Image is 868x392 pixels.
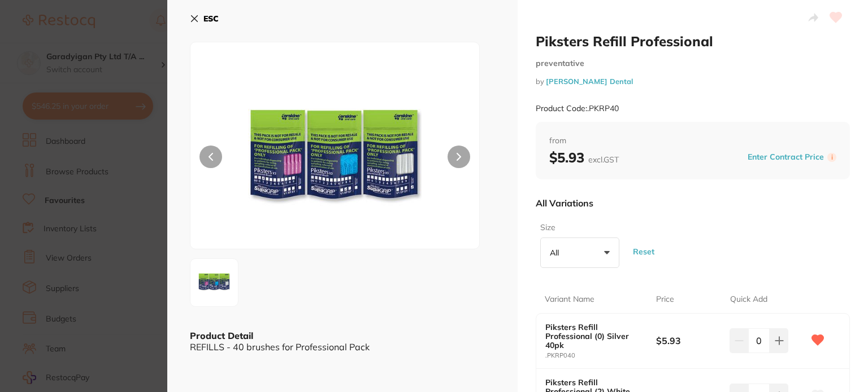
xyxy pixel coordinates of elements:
small: preventative [536,59,850,68]
button: Reset [630,231,658,272]
h2: Piksters Refill Professional [536,33,850,50]
div: REFILLS - 40 brushes for Professional Pack [190,342,495,352]
img: ODYtNTEzLWpwZw [194,262,235,303]
button: All [540,237,619,268]
label: Size [540,222,616,234]
b: $5.93 [549,149,619,166]
a: [PERSON_NAME] Dental [546,77,633,86]
p: Variant Name [545,294,594,305]
span: excl. GST [588,155,619,165]
img: ODYtNTEzLWpwZw [248,71,422,249]
p: All [550,248,563,258]
p: All Variations [536,197,593,209]
span: from [549,135,836,147]
b: Product Detail [190,330,253,341]
small: Product Code: .PKRP40 [536,104,619,113]
button: ESC [190,9,219,28]
label: i [827,153,836,162]
p: Quick Add [730,294,767,305]
b: $5.93 [656,334,722,347]
p: Price [656,294,674,305]
button: Enter Contract Price [744,152,827,162]
b: ESC [203,14,219,24]
small: .PKRP040 [545,352,656,359]
small: by [536,77,850,86]
b: Piksters Refill Professional (0) Silver 40pk [545,323,645,350]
